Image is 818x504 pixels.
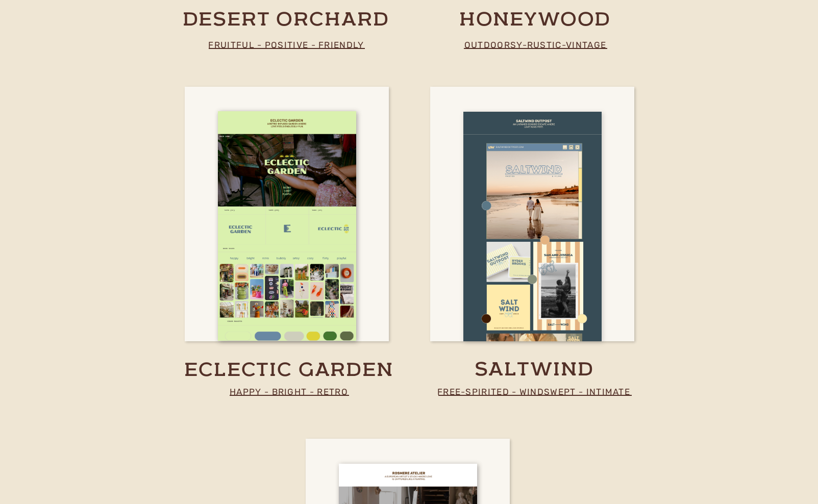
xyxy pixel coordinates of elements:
a: eclectic garden [178,360,401,385]
h2: stand out [157,125,428,174]
a: Saltwind [431,358,638,377]
p: fruitful - positive - friendly [201,37,373,52]
h2: Designed to [166,92,419,129]
h2: Built to perform [166,71,419,93]
a: honeywood [400,8,671,33]
p: happy - bright - retro [207,384,371,399]
a: desert orchard [162,8,410,33]
p: outdoorsy-rustic-vintage [454,37,617,52]
p: free-spirited - windswept - intimate [432,384,636,399]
